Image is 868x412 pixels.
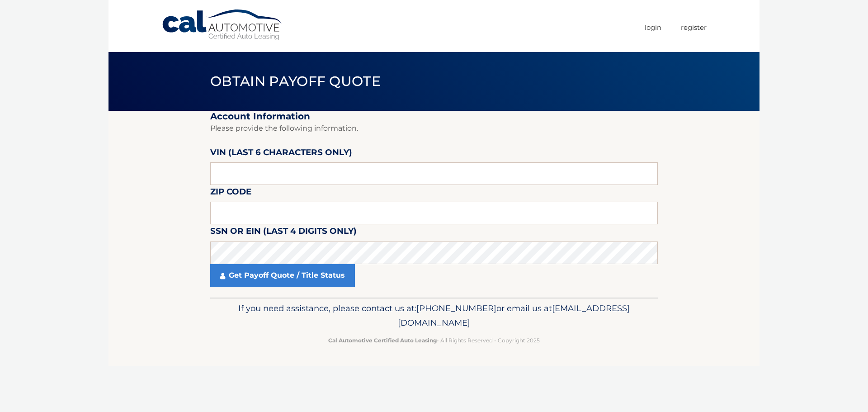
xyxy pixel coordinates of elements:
label: Zip Code [210,185,251,202]
label: SSN or EIN (last 4 digits only) [210,224,357,241]
a: Register [681,20,707,35]
p: - All Rights Reserved - Copyright 2025 [216,336,652,345]
a: Login [645,20,661,35]
a: Get Payoff Quote / Title Status [210,264,355,287]
p: If you need assistance, please contact us at: or email us at [216,301,652,330]
span: [PHONE_NUMBER] [416,303,496,313]
a: Cal Automotive [161,9,283,41]
label: VIN (last 6 characters only) [210,146,352,162]
p: Please provide the following information. [210,122,658,135]
strong: Cal Automotive Certified Auto Leasing [328,337,437,344]
h2: Account Information [210,111,658,122]
span: Obtain Payoff Quote [210,73,381,90]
